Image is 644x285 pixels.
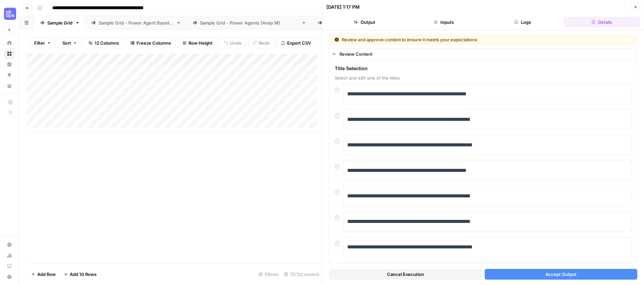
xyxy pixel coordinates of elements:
a: Sample Grid - Power Agent Baseline [86,16,187,30]
a: Home [4,38,15,48]
a: Sample Grid ([PERSON_NAME]) [312,16,404,30]
button: Add Row [27,269,60,280]
button: Freeze Columns [126,38,175,48]
div: Sample Grid [47,19,72,26]
div: Sample Grid - Power Agent Baseline [99,19,174,26]
div: Review Content [339,51,633,57]
div: Review and approve content to ensure it meets your expectations [334,36,555,43]
span: Add 10 Rows [70,271,97,278]
span: Add Row [37,271,56,278]
button: Accept Output [485,269,638,280]
span: Export CSV [287,40,311,46]
button: Row Height [178,38,217,48]
button: Inputs [406,17,482,28]
a: Usage [4,250,15,261]
span: Redo [259,40,270,46]
a: Learning Hub [4,261,15,272]
button: Help + Support [4,272,15,282]
button: Export CSV [277,38,315,48]
button: Details [563,17,640,28]
a: Your Data [4,81,15,91]
button: Redo [249,38,274,48]
span: Row Height [189,40,213,46]
a: Insights [4,59,15,70]
span: Accept Output [545,271,577,278]
button: Undo [220,38,246,48]
div: 5 Rows [256,269,281,280]
button: Review Content [329,49,637,59]
span: Select and edit one of the titles [335,75,632,81]
a: Settings [4,239,15,250]
button: 12 Columns [84,38,123,48]
button: Cancel Execution [329,269,482,280]
span: Title Selection [335,65,632,72]
span: Cancel Execution [387,271,424,278]
button: Sort [58,38,82,48]
div: Sample Grid - Power Agents ([PERSON_NAME]) [200,19,299,26]
img: September Cohort Logo [4,8,16,20]
button: Output [326,17,403,28]
span: Freeze Columns [137,40,171,46]
a: Opportunities [4,70,15,81]
div: [DATE] 1:17 PM [326,4,360,10]
span: 12 Columns [95,40,119,46]
span: Filter [34,40,45,46]
span: Undo [230,40,241,46]
button: Logs [485,17,561,28]
button: Workspace: September Cohort [4,5,15,22]
div: 12/12 Columns [281,269,322,280]
a: Sample Grid - Power Agents ([PERSON_NAME]) [187,16,312,30]
a: Browse [4,48,15,59]
button: Filter [30,38,55,48]
a: Sample Grid [34,16,86,30]
span: Sort [62,40,71,46]
button: Add 10 Rows [60,269,101,280]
